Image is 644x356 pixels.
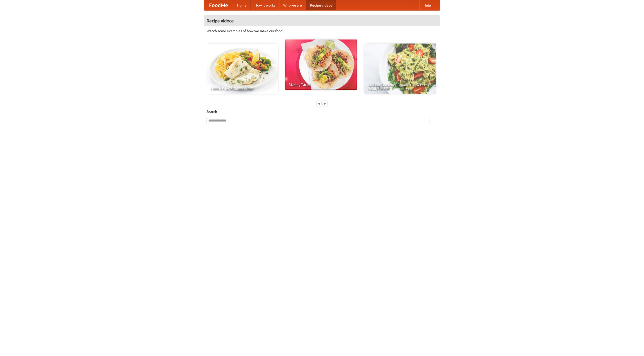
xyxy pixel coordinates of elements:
[204,0,233,10] a: FoodMe
[207,109,437,114] h5: Search
[285,39,357,90] a: Making Tacos
[368,83,432,90] span: An Easy, Summery Tomato Pasta That's Ready for Fall
[289,83,353,86] span: Making Tacos
[233,0,251,10] a: Home
[364,44,436,94] a: An Easy, Summery Tomato Pasta That's Ready for Fall
[279,0,306,10] a: Who we are
[306,0,336,10] a: Recipe videos
[207,44,278,94] a: French Fries Fish and Chips
[207,28,437,33] p: Watch some examples of how we make our food!
[323,100,327,107] div: »
[204,16,440,26] h4: Recipe videos
[419,0,435,10] a: Help
[251,0,279,10] a: How it works
[210,87,274,90] span: French Fries Fish and Chips
[317,100,321,107] div: «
